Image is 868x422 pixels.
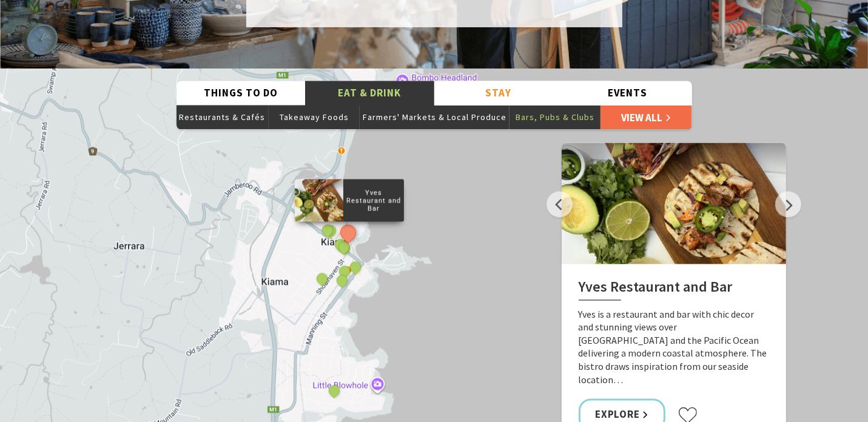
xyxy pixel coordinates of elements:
[510,105,601,130] button: Bars, Pubs & Clubs
[348,260,363,275] button: See detail about Finding Fillmore's
[326,383,341,399] button: See detail about Cin Cin Wine Bar
[360,105,510,130] button: Farmers' Markets & Local Produce
[334,273,350,289] button: See detail about Silica Restaurant and Bar
[579,279,769,301] h2: Yves Restaurant and Bar
[177,105,269,130] button: Restaurants & Cafés
[775,192,801,218] button: Next
[547,192,573,218] button: Previous
[336,239,352,255] button: See detail about Kiama Inn Hotel
[269,105,360,130] button: Takeaway Foods
[563,81,692,106] button: Events
[343,187,404,215] p: Yves Restaurant and Bar
[337,222,359,244] button: See detail about Yves Restaurant and Bar
[601,105,691,130] a: View All
[319,223,335,238] button: See detail about Kiama Leagues Club
[434,81,564,106] button: Stay
[314,271,330,287] button: See detail about Kiama Bowling & Recreation Club
[305,81,434,106] button: Eat & Drink
[337,264,352,280] button: See detail about Grand Hotel Kiama
[579,309,769,387] p: Yves is a restaurant and bar with chic decor and stunning views over [GEOGRAPHIC_DATA] and the Pa...
[177,81,306,106] button: Things To Do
